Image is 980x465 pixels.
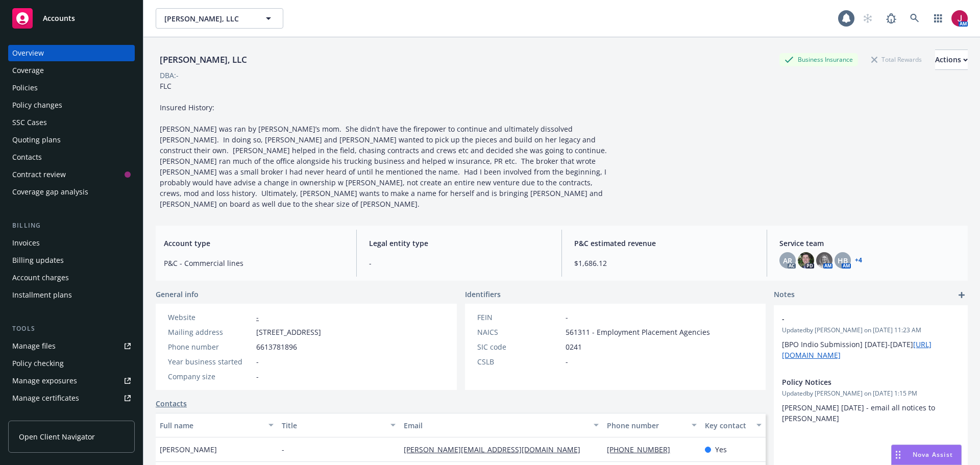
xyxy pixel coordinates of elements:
span: [PERSON_NAME] [DATE] - email all notices to [PERSON_NAME] [782,403,937,423]
div: Drag to move [892,445,904,464]
a: Coverage gap analysis [8,184,135,200]
span: - [282,444,284,455]
div: NAICS [477,327,561,337]
span: Accounts [43,14,75,22]
span: Identifiers [465,289,501,300]
a: Manage claims [8,407,135,424]
div: Email [404,420,587,431]
span: Updated by [PERSON_NAME] on [DATE] 11:23 AM [782,326,960,335]
div: Invoices [12,235,40,251]
div: DBA: - [160,70,179,81]
img: photo [798,252,814,268]
div: Website [168,312,252,323]
div: Manage exposures [12,373,77,389]
a: Report a Bug [881,8,901,29]
a: Manage certificates [8,390,135,406]
span: [PERSON_NAME] [160,444,217,455]
div: Full name [160,420,262,431]
span: HB [838,255,848,266]
a: Contract review [8,166,135,183]
span: Legal entity type [369,238,549,249]
a: Quoting plans [8,132,135,148]
span: FLC Insured History: [PERSON_NAME] was ran by [PERSON_NAME]’s mom. She didn’t have the firepower ... [160,81,611,209]
div: FEIN [477,312,561,323]
a: SSC Cases [8,114,135,131]
div: Policy changes [12,97,62,113]
button: Phone number [603,413,700,437]
a: Invoices [8,235,135,251]
div: Overview [12,45,44,61]
div: Contract review [12,166,66,183]
a: Contacts [8,149,135,165]
a: [PHONE_NUMBER] [607,445,678,454]
div: Total Rewards [866,53,927,66]
a: Manage exposures [8,373,135,389]
a: Billing updates [8,252,135,268]
a: [PERSON_NAME][EMAIL_ADDRESS][DOMAIN_NAME] [404,445,589,454]
div: Quoting plans [12,132,61,148]
a: +4 [855,257,862,263]
button: Email [400,413,603,437]
a: Accounts [8,4,135,33]
button: Title [278,413,400,437]
span: Nova Assist [913,450,953,459]
a: - [256,312,259,322]
p: [BPO Indio Submission] [DATE]-[DATE] [782,339,960,360]
div: SSC Cases [12,114,47,131]
a: Contacts [156,398,187,409]
a: Coverage [8,62,135,79]
div: Policy checking [12,355,64,372]
div: -Updatedby [PERSON_NAME] on [DATE] 11:23 AM[BPO Indio Submission] [DATE]-[DATE][URL][DOMAIN_NAME] [774,305,968,369]
span: - [566,312,568,323]
div: Policies [12,80,38,96]
a: add [955,289,968,301]
button: Key contact [701,413,766,437]
span: Updated by [PERSON_NAME] on [DATE] 1:15 PM [782,389,960,398]
div: Actions [935,50,968,69]
span: - [782,313,933,324]
div: Title [282,420,384,431]
span: Account type [164,238,344,249]
a: Policy checking [8,355,135,372]
div: Contacts [12,149,42,165]
a: Manage files [8,338,135,354]
span: General info [156,289,199,300]
a: Account charges [8,270,135,286]
span: [STREET_ADDRESS] [256,327,321,337]
div: Mailing address [168,327,252,337]
div: Manage claims [12,407,64,424]
div: Phone number [168,341,252,352]
span: 6613781896 [256,341,297,352]
span: - [256,356,259,367]
div: Key contact [705,420,750,431]
span: Service team [779,238,960,249]
span: P&C estimated revenue [574,238,754,249]
span: - [369,258,549,268]
div: Billing updates [12,252,64,268]
button: Full name [156,413,278,437]
div: Company size [168,371,252,382]
a: Start snowing [857,8,878,29]
span: P&C - Commercial lines [164,258,344,268]
span: AR [783,255,792,266]
div: Manage certificates [12,390,79,406]
span: Yes [715,444,727,455]
button: [PERSON_NAME], LLC [156,8,283,29]
button: Actions [935,50,968,70]
button: Nova Assist [891,445,962,465]
span: 0241 [566,341,582,352]
span: Open Client Navigator [19,431,95,442]
div: Manage files [12,338,56,354]
a: Installment plans [8,287,135,303]
div: Phone number [607,420,685,431]
div: Coverage gap analysis [12,184,88,200]
a: Policy changes [8,97,135,113]
span: $1,686.12 [574,258,754,268]
span: Policy Notices [782,377,933,387]
div: Installment plans [12,287,72,303]
span: - [256,371,259,382]
div: Coverage [12,62,44,79]
img: photo [951,10,968,27]
a: Policies [8,80,135,96]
